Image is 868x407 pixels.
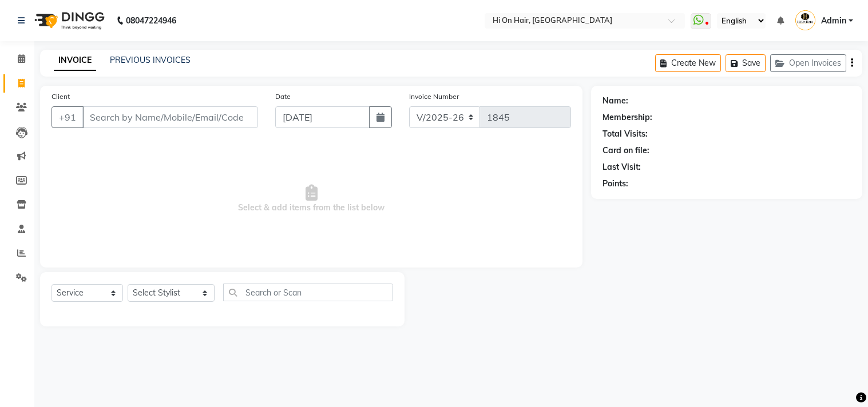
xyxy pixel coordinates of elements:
div: Total Visits: [603,128,648,140]
div: Membership: [603,111,652,123]
input: Search or Scan [223,284,393,301]
img: Admin [795,10,815,30]
span: Select & add items from the list below [51,142,571,256]
button: Create New [655,54,721,72]
span: Admin [821,15,846,27]
img: logo [29,5,108,37]
button: +91 [51,106,84,128]
b: 08047224946 [126,5,176,37]
button: Save [726,54,766,72]
input: Search by Name/Mobile/Email/Code [82,106,258,128]
a: INVOICE [54,50,96,71]
a: PREVIOUS INVOICES [110,55,191,65]
label: Invoice Number [409,91,459,102]
div: Last Visit: [603,161,641,173]
label: Date [275,91,291,102]
button: Open Invoices [770,54,846,72]
div: Card on file: [603,145,649,157]
label: Client [51,91,70,102]
div: Points: [603,178,628,190]
div: Name: [603,95,628,107]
